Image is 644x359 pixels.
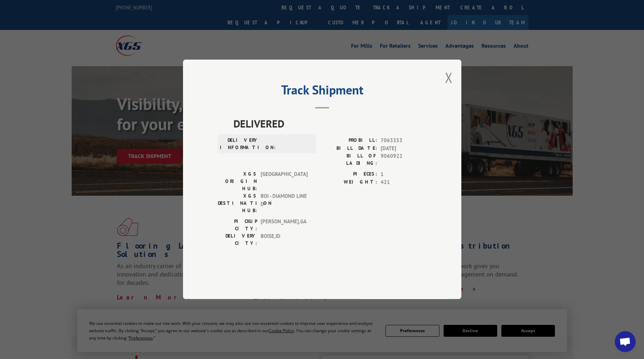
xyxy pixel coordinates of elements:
label: BILL OF LADING: [322,153,377,167]
span: [GEOGRAPHIC_DATA] [261,171,308,193]
label: XGS ORIGIN HUB: [218,171,257,193]
label: PROBILL: [322,137,377,145]
span: 421 [381,178,427,186]
label: XGS DESTINATION HUB: [218,193,257,214]
span: DELIVERED [233,116,427,132]
button: Close modal [445,68,453,87]
span: [PERSON_NAME] , GA [261,218,308,233]
span: 7063353 [381,137,427,145]
label: DELIVERY CITY: [218,233,257,247]
div: Open chat [615,331,636,352]
span: [DATE] [381,145,427,153]
span: BOI - DIAMOND LINE D [261,193,308,214]
label: DELIVERY INFORMATION: [220,137,259,151]
span: BOISE , ID [261,233,308,247]
h2: Track Shipment [218,85,427,98]
label: WEIGHT: [322,178,377,186]
span: 9060922 [381,153,427,167]
label: PIECES: [322,171,377,179]
label: PICKUP CITY: [218,218,257,233]
label: BILL DATE: [322,145,377,153]
span: 1 [381,171,427,179]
